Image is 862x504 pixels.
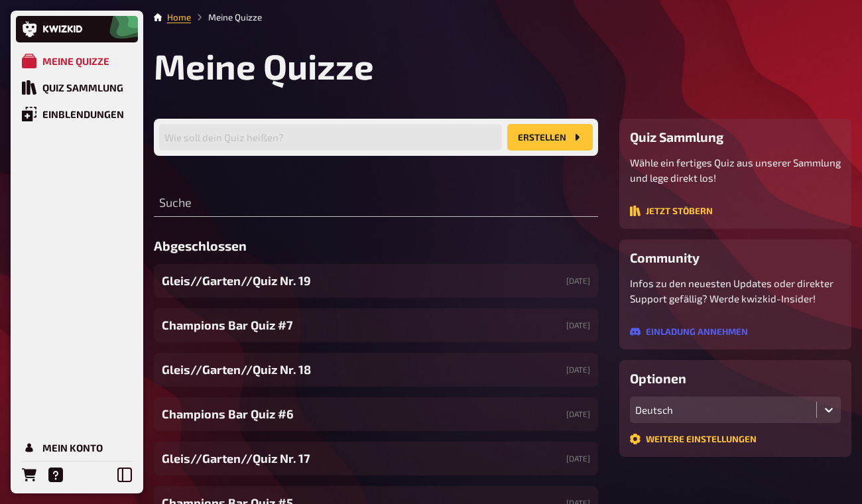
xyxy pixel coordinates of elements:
[154,397,598,431] a: Champions Bar Quiz #6[DATE]
[630,434,757,444] button: Weitere Einstellungen
[154,442,598,475] a: Gleis//Garten//Quiz Nr. 17[DATE]
[566,409,590,420] small: [DATE]
[630,326,748,337] button: Einladung annehmen
[566,275,590,286] small: [DATE]
[162,450,310,468] span: Gleis//Garten//Quiz Nr. 17
[154,353,598,387] a: Gleis//Garten//Quiz Nr. 18[DATE]
[16,462,42,488] a: Bestellungen
[162,361,311,379] span: Gleis//Garten//Quiz Nr. 18
[630,129,841,145] h3: Quiz Sammlung
[154,45,851,87] h1: Meine Quizze
[630,434,757,446] a: Weitere Einstellungen
[16,74,138,101] a: Quiz Sammlung
[154,238,598,253] h3: Abgeschlossen
[16,434,138,461] a: Mein Konto
[566,453,590,464] small: [DATE]
[42,55,109,67] div: Meine Quizze
[630,206,713,216] button: Jetzt stöbern
[42,82,123,94] div: Quiz Sammlung
[154,308,598,342] a: Champions Bar Quiz #7[DATE]
[191,11,262,24] li: Meine Quizze
[162,272,311,290] span: Gleis//Garten//Quiz Nr. 19
[162,316,293,334] span: Champions Bar Quiz #7
[630,206,713,218] a: Jetzt stöbern
[630,276,841,306] p: Infos zu den neuesten Updates oder direkter Support gefällig? Werde kwizkid-Insider!
[167,12,191,23] a: Home
[16,48,138,74] a: Meine Quizze
[42,442,103,454] div: Mein Konto
[159,124,502,151] input: Wie soll dein Quiz heißen?
[630,250,841,265] h3: Community
[167,11,191,24] li: Home
[630,327,748,339] a: Einladung annehmen
[630,371,841,386] h3: Optionen
[16,101,138,127] a: Einblendungen
[566,320,590,331] small: [DATE]
[42,462,69,488] a: Hilfe
[566,364,590,375] small: [DATE]
[42,108,124,120] div: Einblendungen
[507,124,593,151] button: Erstellen
[154,264,598,298] a: Gleis//Garten//Quiz Nr. 19[DATE]
[630,155,841,185] p: Wähle ein fertiges Quiz aus unserer Sammlung und lege direkt los!
[154,190,598,217] input: Suche
[162,405,294,423] span: Champions Bar Quiz #6
[635,404,811,416] div: Deutsch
